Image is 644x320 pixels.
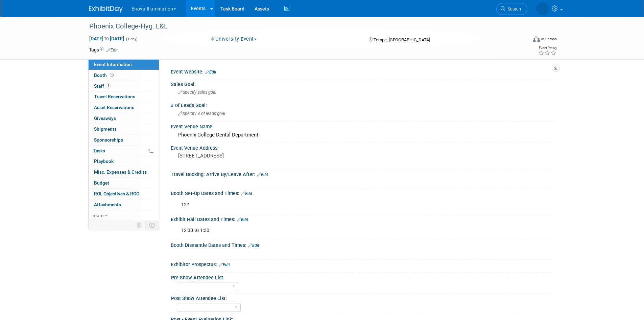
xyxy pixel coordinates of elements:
[89,91,159,102] a: Travel Reservations
[94,191,139,196] span: ROI, Objectives & ROO
[178,90,216,95] span: Specify sales goal
[171,169,555,178] div: Travel Booking: Arrive By/Leave After:
[178,111,225,116] span: Specify # of leads goal
[106,48,118,52] a: Edit
[178,153,324,159] pre: [STREET_ADDRESS]
[89,135,159,145] a: Sponsorships
[176,198,481,212] div: 12?
[176,224,481,237] div: 12:30 to 1:30
[94,158,114,164] span: Playbook
[541,37,557,42] div: In-Person
[94,180,109,186] span: Budget
[171,188,555,197] div: Booth Set-Up Dates and Times:
[93,148,105,153] span: Tasks
[87,20,517,33] div: Phoenix College-Hyg. L&L
[89,156,159,167] a: Playbook
[536,2,549,15] img: Sarah Swinick
[89,6,123,13] img: ExhibitDay
[89,199,159,210] a: Attachments
[505,6,521,12] span: Search
[208,36,259,43] button: University Event
[94,72,115,78] span: Booth
[248,243,259,248] a: Edit
[205,70,216,74] a: Edit
[533,36,540,42] img: Format-Inperson.png
[89,36,124,42] span: [DATE] [DATE]
[171,122,555,130] div: Event Venue Name:
[89,146,159,156] a: Tasks
[487,35,557,45] div: Event Format
[94,83,111,89] span: Staff
[89,189,159,199] a: ROI, Objectives & ROO
[109,72,115,78] span: Booth not reserved yet
[89,113,159,124] a: Giveaways
[171,293,552,302] div: Post Show Attendee List:
[171,143,555,151] div: Event Venue Address:
[89,81,159,91] a: Staff1
[237,217,248,222] a: Edit
[145,221,159,230] td: Toggle Event Tabs
[538,46,556,50] div: Event Rating
[219,262,230,267] a: Edit
[94,105,134,110] span: Asset Reservations
[241,191,252,196] a: Edit
[94,126,117,132] span: Shipments
[176,130,550,140] div: Phoenix College Dental Department
[94,115,116,121] span: Giveaways
[171,79,555,88] div: Sales Goal:
[89,46,118,53] td: Tags
[171,214,555,223] div: Exhibit Hall Dates and Times:
[106,83,111,88] span: 1
[496,3,527,15] a: Search
[94,62,132,67] span: Event Information
[93,213,103,218] span: more
[89,59,159,70] a: Event Information
[89,124,159,134] a: Shipments
[171,259,555,268] div: Exhibitor Prospectus:
[94,202,121,207] span: Attachments
[103,36,110,41] span: to
[94,137,123,143] span: Sponsorships
[374,37,430,42] span: Tempe, [GEOGRAPHIC_DATA]
[94,169,147,175] span: Misc. Expenses & Credits
[94,94,135,99] span: Travel Reservations
[171,67,555,76] div: Event Website:
[89,70,159,81] a: Booth
[89,102,159,113] a: Asset Reservations
[171,100,555,109] div: # of Leads Goal:
[171,273,552,281] div: Pre Show Attendee List:
[134,221,145,230] td: Personalize Event Tab Strip
[125,37,138,41] span: (1 day)
[171,240,555,249] div: Booth Dismantle Dates and Times:
[89,210,159,221] a: more
[89,178,159,188] a: Budget
[257,172,268,177] a: Edit
[89,167,159,177] a: Misc. Expenses & Credits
